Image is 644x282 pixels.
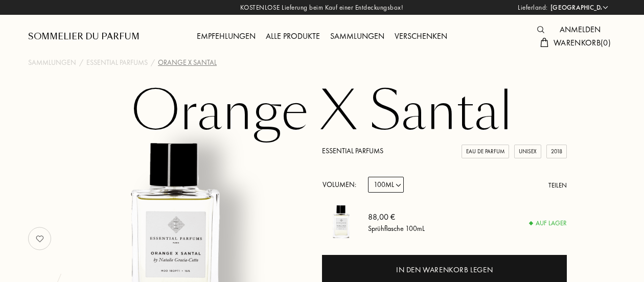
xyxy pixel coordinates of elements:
[151,57,155,68] div: /
[325,31,389,41] a: Sammlungen
[368,223,425,233] div: Sprühflasche 100mL
[30,228,50,249] img: no_like_p.png
[546,145,567,158] div: 2018
[325,30,389,43] div: Sammlungen
[86,57,148,68] a: Essential Parfums
[389,31,452,41] a: Verschenken
[530,218,567,228] div: Auf Lager
[261,31,325,41] a: Alle Produkte
[389,30,452,43] div: Verschenken
[322,177,362,193] div: Volumen:
[66,84,578,140] h1: Orange X Santal
[537,26,544,33] img: search_icn.svg
[192,30,261,43] div: Empfehlungen
[28,57,76,68] a: Sammlungen
[514,145,541,158] div: Unisex
[555,24,606,37] div: Anmelden
[548,180,567,191] div: Teilen
[261,30,325,43] div: Alle Produkte
[540,38,548,47] img: cart.svg
[322,203,360,241] img: Orange X Santal Essential Parfums
[79,57,83,68] div: /
[555,24,606,35] a: Anmelden
[192,31,261,41] a: Empfehlungen
[158,57,217,68] div: Orange X Santal
[554,37,611,48] span: Warenkorb ( 0 )
[462,145,509,158] div: Eau de Parfum
[28,31,140,43] a: Sommelier du Parfum
[368,210,425,223] div: 88,00 €
[322,146,383,155] a: Essential Parfums
[518,3,548,13] span: Lieferland:
[396,264,493,276] div: In den Warenkorb legen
